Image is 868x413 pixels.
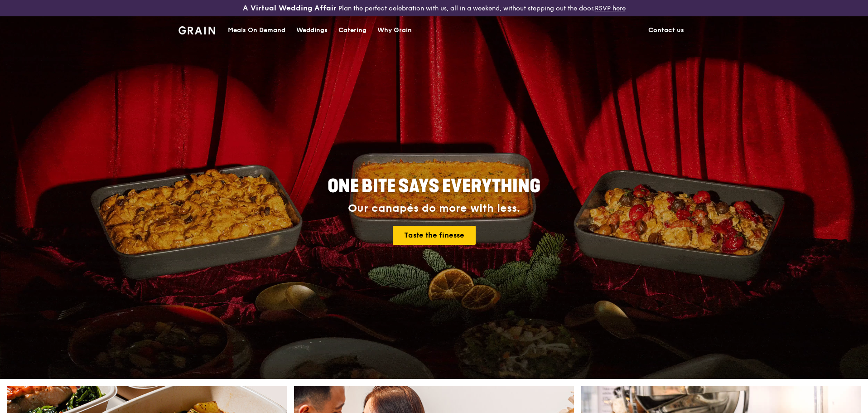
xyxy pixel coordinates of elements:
img: Grain [178,26,215,34]
span: ONE BITE SAYS EVERYTHING [328,175,540,197]
a: Taste the finesse [393,226,476,245]
a: RSVP here [595,5,626,12]
div: Meals On Demand [228,17,285,44]
div: Our canapés do more with less. [271,202,597,215]
a: Weddings [291,17,333,44]
div: Plan the perfect celebration with us, all in a weekend, without stepping out the door. [173,4,695,13]
a: Why Grain [372,17,417,44]
div: Why Grain [377,17,412,44]
h3: A Virtual Wedding Affair [243,4,337,13]
a: Catering [333,17,372,44]
a: GrainGrain [178,16,215,43]
a: Contact us [643,17,690,44]
div: Catering [338,17,366,44]
div: Weddings [296,17,328,44]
